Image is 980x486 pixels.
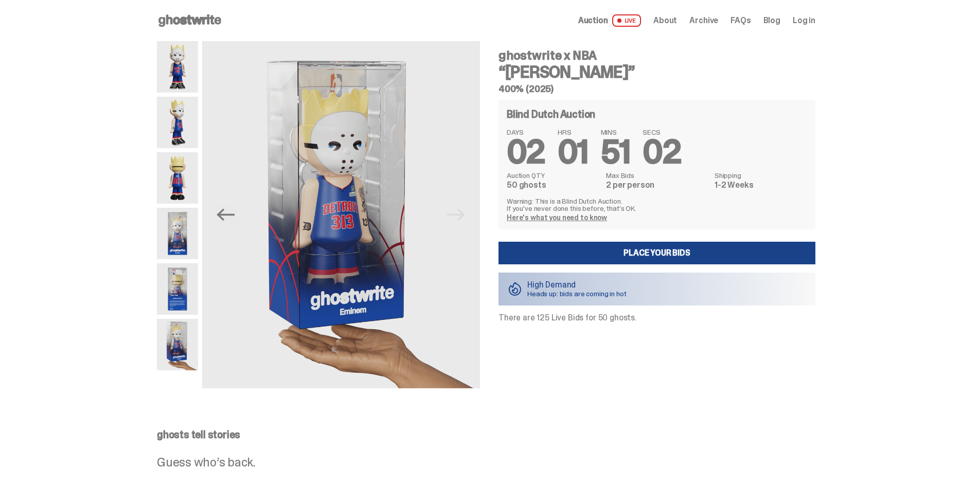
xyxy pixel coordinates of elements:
[157,263,198,315] img: Eminem_NBA_400_13.png
[689,16,718,25] a: Archive
[507,129,545,136] span: DAYS
[157,429,815,440] p: ghosts tell stories
[715,181,807,189] dd: 1-2 Weeks
[763,16,780,25] a: Blog
[578,14,641,27] a: Auction LIVE
[527,290,627,297] p: Heads up: bids are coming in hot
[558,131,589,173] span: 01
[601,131,631,173] span: 51
[606,172,708,179] dt: Max Bids
[157,97,198,148] img: Copy%20of%20Eminem_NBA_400_3.png
[507,213,607,222] a: Here's what you need to know
[507,131,545,173] span: 02
[507,181,600,189] dd: 50 ghosts
[498,49,815,62] h4: ghostwrite x NBA
[643,131,681,173] span: 02
[653,16,677,25] a: About
[643,129,681,136] span: SECS
[157,319,198,370] img: eminem%20scale.png
[527,281,627,289] p: High Demand
[507,109,595,119] h4: Blind Dutch Auction
[578,16,608,25] span: Auction
[606,181,708,189] dd: 2 per person
[612,14,642,27] span: LIVE
[157,152,198,204] img: Copy%20of%20Eminem_NBA_400_6.png
[498,314,815,322] p: There are 125 Live Bids for 50 ghosts.
[498,242,815,264] a: Place your Bids
[215,204,237,226] button: Previous
[601,129,631,136] span: MINS
[157,41,198,93] img: Copy%20of%20Eminem_NBA_400_1.png
[202,41,480,388] img: eminem%20scale.png
[558,129,589,136] span: HRS
[715,172,807,179] dt: Shipping
[498,64,815,80] h3: “[PERSON_NAME]”
[498,84,815,94] h5: 400% (2025)
[793,16,815,25] a: Log in
[730,16,751,25] a: FAQs
[507,197,807,212] p: Warning: This is a Blind Dutch Auction. If you’ve never done this before, that’s OK.
[157,208,198,259] img: Eminem_NBA_400_12.png
[507,172,600,179] dt: Auction QTY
